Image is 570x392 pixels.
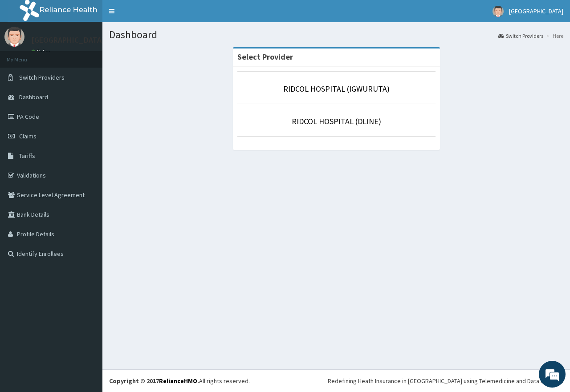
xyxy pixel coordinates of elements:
[544,32,563,40] li: Here
[19,152,35,160] span: Tariffs
[19,73,65,81] span: Switch Providers
[328,376,563,385] div: Redefining Heath Insurance in [GEOGRAPHIC_DATA] using Telemedicine and Data Science!
[31,48,53,55] a: Online
[109,377,199,385] strong: Copyright © 2017 .
[283,84,390,94] a: RIDCOL HOSPITAL (IGWURUTA)
[109,29,563,40] h1: Dashboard
[31,36,105,44] p: [GEOGRAPHIC_DATA]
[493,6,504,17] img: User Image
[292,116,381,126] a: RIDCOL HOSPITAL (DLINE)
[19,132,37,140] span: Claims
[509,7,563,15] span: [GEOGRAPHIC_DATA]
[102,369,570,392] footer: All rights reserved.
[159,377,197,385] a: RelianceHMO
[498,32,543,40] a: Switch Providers
[237,52,293,62] strong: Select Provider
[4,27,24,47] img: User Image
[19,93,48,101] span: Dashboard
